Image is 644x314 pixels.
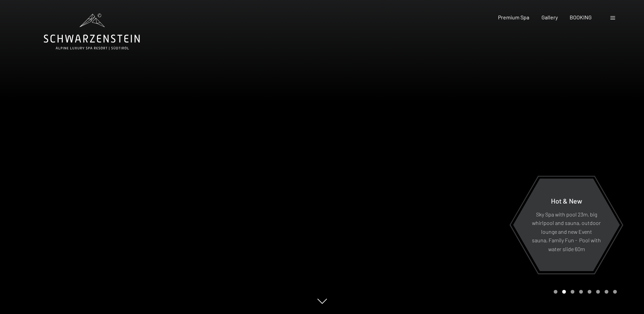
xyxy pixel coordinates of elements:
div: Carousel Pagination [551,290,617,294]
div: Carousel Page 2 (Current Slide) [562,290,566,294]
span: Hot & New [551,196,582,205]
a: Premium Spa [498,14,529,20]
div: Carousel Page 1 [554,290,557,294]
a: Gallery [541,14,558,20]
div: Carousel Page 5 [588,290,591,294]
p: Sky Spa with pool 23m, big whirlpool and sauna, outdoor lounge and new Event sauna, Family Fun - ... [530,210,603,253]
div: Carousel Page 8 [613,290,617,294]
div: Carousel Page 7 [605,290,608,294]
div: Carousel Page 3 [571,290,574,294]
div: Carousel Page 6 [596,290,600,294]
a: BOOKING [570,14,592,20]
div: Carousel Page 4 [579,290,583,294]
a: Hot & New Sky Spa with pool 23m, big whirlpool and sauna, outdoor lounge and new Event sauna, Fam... [513,178,620,272]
